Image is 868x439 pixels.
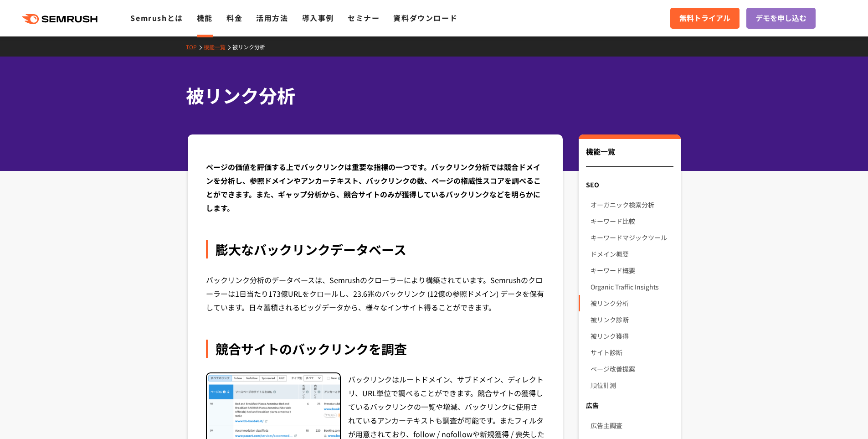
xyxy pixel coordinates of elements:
h1: 被リンク分析 [186,82,673,109]
span: デモを申し込む [755,12,806,24]
a: ドメイン概要 [591,246,673,262]
div: 広告 [579,397,680,413]
a: キーワード比較 [591,213,673,229]
a: 被リンク分析 [232,43,272,51]
a: オーガニック検索分析 [591,196,673,213]
a: セミナー [348,12,380,23]
a: キーワードマジックツール [591,229,673,246]
a: ページ改善提案 [591,361,673,377]
a: 機能一覧 [204,43,232,51]
div: バックリンク分析のデータベースは、Semrushのクローラーにより構築されています。Semrushのクローラーは1日当たり173億URLをクロールし、23.6兆のバックリンク (12億の参照ドメ... [206,273,545,314]
a: Organic Traffic Insights [591,279,673,295]
a: 活用方法 [256,12,288,23]
a: 料金 [226,12,242,23]
a: 被リンク獲得 [591,328,673,344]
div: 機能一覧 [586,146,673,167]
a: 機能 [197,12,213,23]
a: 順位計測 [591,377,673,393]
span: 無料トライアル [679,12,730,24]
a: キーワード概要 [591,262,673,279]
a: 被リンク分析 [591,295,673,311]
div: 膨大なバックリンクデータベース [206,240,545,258]
div: SEO [579,176,680,193]
a: 導入事例 [302,12,334,23]
a: 広告主調査 [591,417,673,434]
a: TOP [186,43,204,51]
div: ページの価値を評価する上でバックリンクは重要な指標の一つです。バックリンク分析では競合ドメインを分析し、参照ドメインやアンカーテキスト、バックリンクの数、ページの権威性スコアを調べることができま... [206,160,545,215]
a: デモを申し込む [746,8,816,29]
a: 被リンク診断 [591,311,673,328]
a: サイト診断 [591,344,673,361]
a: Semrushとは [130,12,183,23]
a: 無料トライアル [670,8,740,29]
div: 競合サイトのバックリンクを調査 [206,340,545,358]
a: 資料ダウンロード [393,12,457,23]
